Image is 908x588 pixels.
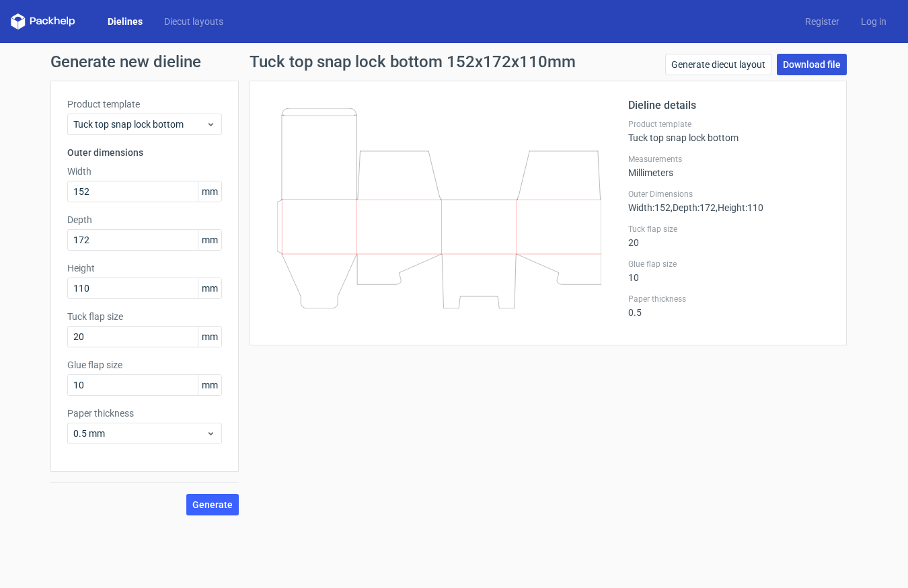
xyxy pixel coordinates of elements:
h1: Tuck top snap lock bottom 152x172x110mm [250,54,576,70]
span: Width : 152 [628,202,671,213]
label: Product template [628,119,830,130]
label: Width [67,165,222,178]
a: Register [794,15,850,28]
label: Glue flap size [67,358,222,372]
span: Tuck top snap lock bottom [73,118,206,131]
a: Log in [850,15,897,28]
span: mm [198,230,221,250]
div: 0.5 [628,294,830,318]
span: , Depth : 172 [671,202,716,213]
span: 0.5 mm [73,427,206,440]
span: mm [198,327,221,347]
h1: Generate new dieline [50,54,858,70]
div: 20 [628,224,830,248]
h3: Outer dimensions [67,146,222,159]
div: 10 [628,259,830,283]
a: Diecut layouts [153,15,234,28]
label: Measurements [628,154,830,165]
span: mm [198,181,221,202]
span: Generate [192,500,233,509]
div: Millimeters [628,154,830,178]
label: Tuck flap size [628,224,830,235]
h2: Dieline details [628,97,830,114]
a: Download file [777,54,847,75]
label: Paper thickness [628,294,830,304]
label: Outer Dimensions [628,189,830,200]
div: Tuck top snap lock bottom [628,119,830,143]
a: Generate diecut layout [665,54,771,75]
label: Tuck flap size [67,310,222,323]
span: mm [198,375,221,395]
button: Generate [186,494,239,515]
label: Glue flap size [628,259,830,269]
span: mm [198,278,221,298]
label: Product template [67,97,222,111]
span: , Height : 110 [716,202,763,213]
label: Depth [67,213,222,226]
a: Dielines [97,15,153,28]
label: Height [67,261,222,275]
label: Paper thickness [67,407,222,420]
